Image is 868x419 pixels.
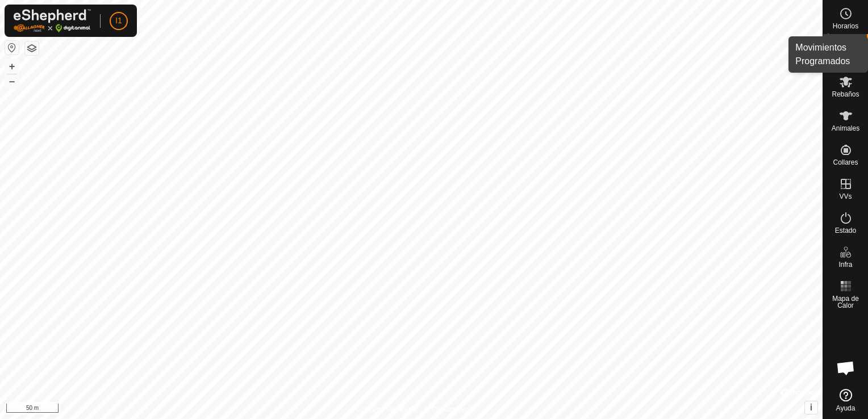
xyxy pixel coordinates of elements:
[115,15,122,27] span: I1
[805,401,817,414] button: i
[810,403,812,412] span: i
[833,159,858,166] span: Collares
[839,193,852,200] span: VVs
[835,227,856,234] span: Estado
[838,261,852,268] span: Infra
[823,384,868,416] a: Ayuda
[833,23,858,30] span: Horarios
[14,9,91,32] img: Logo Gallagher
[432,404,470,414] a: Contáctenos
[5,74,19,88] button: –
[826,295,865,309] span: Mapa de Calor
[832,91,859,98] span: Rebaños
[829,351,863,385] div: Chat abierto
[5,60,19,73] button: +
[5,41,19,55] button: Restablecer Mapa
[353,404,418,414] a: Política de Privacidad
[832,125,859,132] span: Animales
[25,41,39,55] button: Capas del Mapa
[836,405,856,412] span: Ayuda
[835,57,856,64] span: Alertas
